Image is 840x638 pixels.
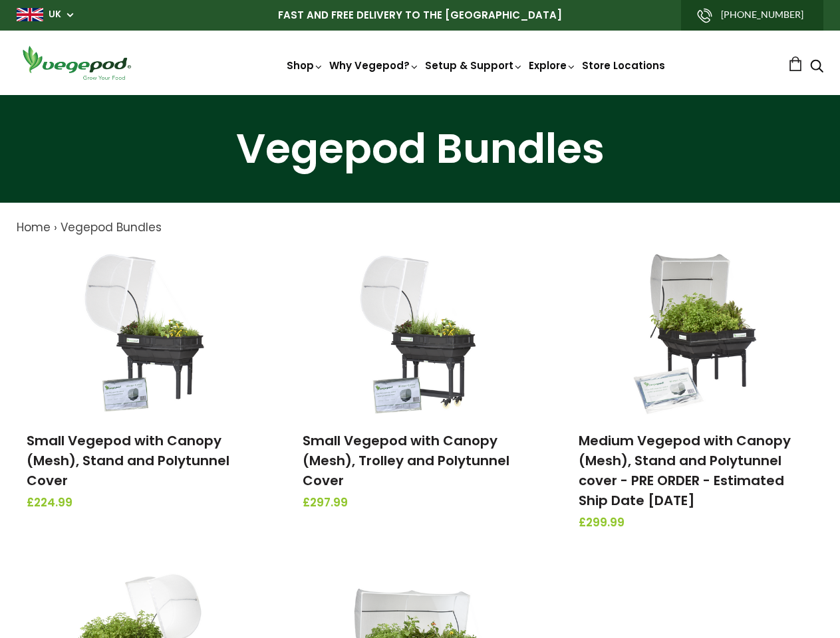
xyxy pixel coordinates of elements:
span: £299.99 [579,514,813,532]
img: gb_large.png [17,8,43,21]
img: Small Vegepod with Canopy (Mesh), Stand and Polytunnel Cover [74,250,214,416]
a: Small Vegepod with Canopy (Mesh), Stand and Polytunnel Cover [27,431,229,490]
a: Store Locations [582,58,665,72]
span: £224.99 [27,494,261,512]
a: Vegepod Bundles [61,219,162,235]
span: £297.99 [303,494,537,512]
a: Small Vegepod with Canopy (Mesh), Trolley and Polytunnel Cover [303,431,509,490]
a: Home [17,219,51,235]
a: Search [810,60,823,74]
img: Medium Vegepod with Canopy (Mesh), Stand and Polytunnel cover - PRE ORDER - Estimated Ship Date O... [627,250,766,416]
nav: breadcrumbs [17,219,823,237]
img: Small Vegepod with Canopy (Mesh), Trolley and Polytunnel Cover [350,250,490,416]
a: Explore [529,58,577,72]
a: Shop [287,58,324,72]
a: Medium Vegepod with Canopy (Mesh), Stand and Polytunnel cover - PRE ORDER - Estimated Ship Date [... [579,431,791,510]
a: Why Vegepod? [329,58,420,72]
img: Vegepod [17,44,136,82]
a: Setup & Support [425,58,523,72]
a: UK [49,8,61,21]
span: › [54,219,57,235]
h1: Vegepod Bundles [17,128,823,169]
